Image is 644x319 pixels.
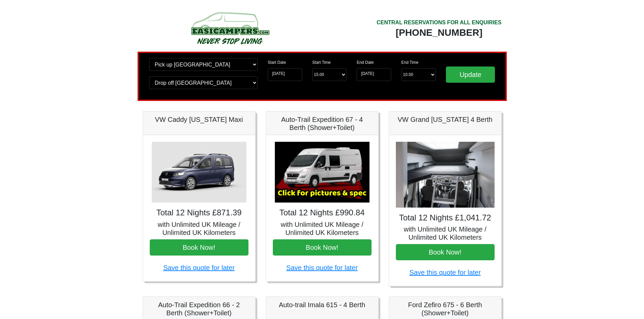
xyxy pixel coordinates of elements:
[401,59,419,65] label: End Time
[268,59,286,65] label: Start Date
[166,9,294,47] img: campers-checkout-logo.png
[446,67,495,83] input: Update
[396,301,495,317] h5: Ford Zefiro 675 - 6 Berth (Shower+Toilet)
[273,208,372,218] h4: Total 12 Nights £990.84
[275,142,369,203] img: Auto-Trail Expedition 67 - 4 Berth (Shower+Toilet)
[273,239,372,256] button: Book Now!
[152,142,246,203] img: VW Caddy California Maxi
[150,220,248,237] h5: with Unlimited UK Mileage / Unlimited UK Kilometers
[150,115,248,124] h5: VW Caddy [US_STATE] Maxi
[286,264,358,271] a: Save this quote for later
[273,301,372,309] h5: Auto-trail Imala 615 - 4 Berth
[312,59,331,65] label: Start Time
[273,220,372,237] h5: with Unlimited UK Mileage / Unlimited UK Kilometers
[377,27,502,39] div: [PHONE_NUMBER]
[396,142,495,208] img: VW Grand California 4 Berth
[163,264,235,271] a: Save this quote for later
[357,68,391,81] input: Return Date
[377,19,502,27] div: CENTRAL RESERVATIONS FOR ALL ENQUIRIES
[396,225,495,241] h5: with Unlimited UK Mileage / Unlimited UK Kilometers
[357,59,374,65] label: End Date
[273,115,372,132] h5: Auto-Trail Expedition 67 - 4 Berth (Shower+Toilet)
[150,208,248,218] h4: Total 12 Nights £871.39
[396,213,495,223] h4: Total 12 Nights £1,041.72
[268,68,302,81] input: Start Date
[396,115,495,124] h5: VW Grand [US_STATE] 4 Berth
[396,244,495,260] button: Book Now!
[150,301,248,317] h5: Auto-Trail Expedition 66 - 2 Berth (Shower+Toilet)
[150,239,248,256] button: Book Now!
[409,269,481,276] a: Save this quote for later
